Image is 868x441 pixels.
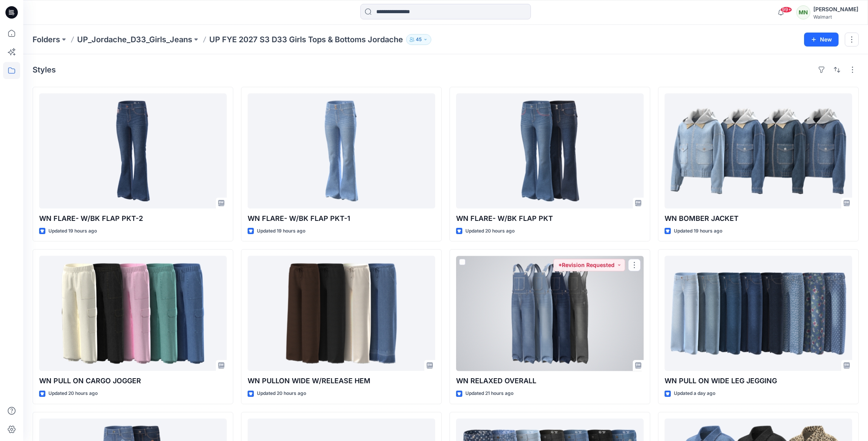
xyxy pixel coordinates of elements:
p: WN PULL ON CARGO JOGGER [39,376,227,386]
a: WN PULLON WIDE W/RELEASE HEM [248,256,435,371]
p: Updated 19 hours ago [674,227,722,235]
p: WN FLARE- W/BK FLAP PKT [456,213,644,224]
p: Updated a day ago [674,389,715,398]
p: WN FLARE- W/BK FLAP PKT-2 [39,213,227,224]
span: 99+ [780,7,792,13]
button: New [804,33,839,47]
p: 45 [416,35,422,44]
p: Updated 20 hours ago [257,389,306,398]
a: Folders [33,34,60,45]
p: WN RELAXED OVERALL [456,376,644,386]
p: Updated 20 hours ago [465,227,515,235]
p: WN PULLON WIDE W/RELEASE HEM [248,376,435,386]
p: WN FLARE- W/BK FLAP PKT-1 [248,213,435,224]
a: WN FLARE- W/BK FLAP PKT [456,93,644,208]
div: MN [796,5,810,19]
a: UP_Jordache_D33_Girls_Jeans [77,34,192,45]
a: WN FLARE- W/BK FLAP PKT-2 [39,93,227,208]
a: WN FLARE- W/BK FLAP PKT-1 [248,93,435,208]
div: [PERSON_NAME] [813,5,858,14]
a: WN PULL ON WIDE LEG JEGGING [665,256,852,371]
p: UP FYE 2027 S3 D33 Girls Tops & Bottoms Jordache [209,34,403,45]
p: Updated 20 hours ago [48,389,98,398]
h4: Styles [33,65,56,74]
a: WN BOMBER JACKET [665,93,852,208]
a: WN RELAXED OVERALL [456,256,644,371]
a: WN PULL ON CARGO JOGGER [39,256,227,371]
button: 45 [406,34,431,45]
p: WN BOMBER JACKET [665,213,852,224]
p: Updated 21 hours ago [465,389,513,398]
p: WN PULL ON WIDE LEG JEGGING [665,376,852,386]
p: Updated 19 hours ago [48,227,97,235]
p: Updated 19 hours ago [257,227,305,235]
div: Walmart [813,14,858,20]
